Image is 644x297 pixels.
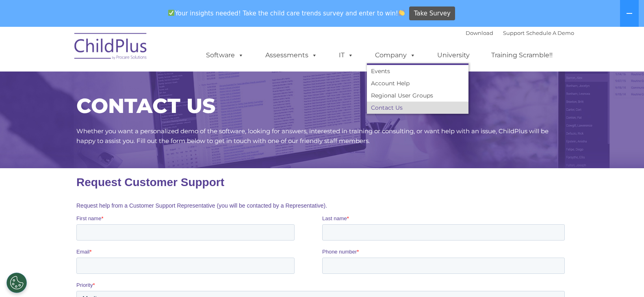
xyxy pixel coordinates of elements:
a: Regional User Groups [367,89,468,102]
a: Support [503,30,525,36]
a: University [429,47,478,63]
a: Take Survey [409,7,455,21]
a: Contact Us [367,102,468,114]
img: 👏 [399,10,405,16]
font: | [466,30,574,36]
span: Whether you want a personalized demo of the software, looking for answers, interested in training... [76,127,549,145]
a: Schedule A Demo [526,30,574,36]
span: Phone number [246,80,280,87]
a: Software [198,47,252,63]
a: Training Scramble!! [483,47,561,63]
span: Your insights needed! Take the child care trends survey and enter to win! [165,5,408,21]
button: Cookies Settings [7,273,27,293]
span: Last name [246,47,271,53]
span: CONTACT US [76,93,215,118]
a: Assessments [257,47,325,63]
a: Account Help [367,77,468,89]
a: Download [466,30,493,36]
span: Take Survey [414,7,451,21]
img: ChildPlus by Procare Solutions [70,27,152,68]
img: ✅ [168,10,174,16]
a: Company [367,47,424,63]
a: Events [367,65,468,77]
a: IT [331,47,362,63]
